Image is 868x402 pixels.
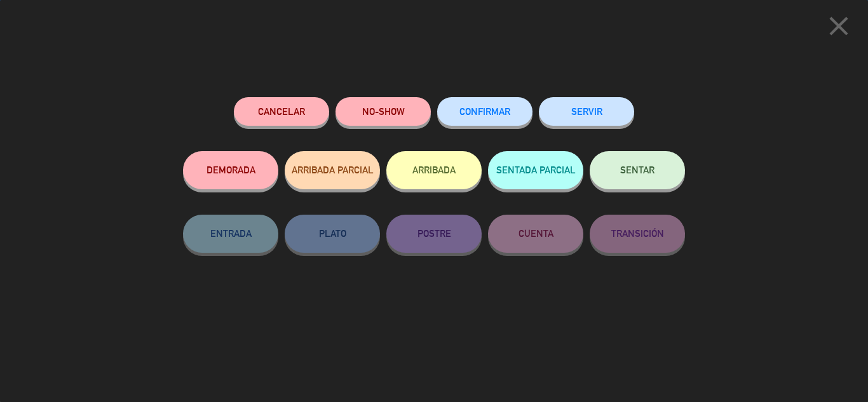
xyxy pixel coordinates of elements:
[539,97,634,126] button: SERVIR
[488,215,583,253] button: CUENTA
[285,215,380,253] button: PLATO
[590,215,685,253] button: TRANSICIÓN
[292,164,374,175] span: ARRIBADA PARCIAL
[459,106,510,117] span: CONFIRMAR
[823,10,855,42] i: close
[819,10,858,47] button: close
[590,151,685,189] button: SENTAR
[386,215,482,253] button: POSTRE
[336,97,431,126] button: NO-SHOW
[285,151,380,189] button: ARRIBADA PARCIAL
[234,97,329,126] button: Cancelar
[488,151,583,189] button: SENTADA PARCIAL
[437,97,532,126] button: CONFIRMAR
[620,164,654,175] span: SENTAR
[183,215,278,253] button: ENTRADA
[183,151,278,189] button: DEMORADA
[386,151,482,189] button: ARRIBADA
